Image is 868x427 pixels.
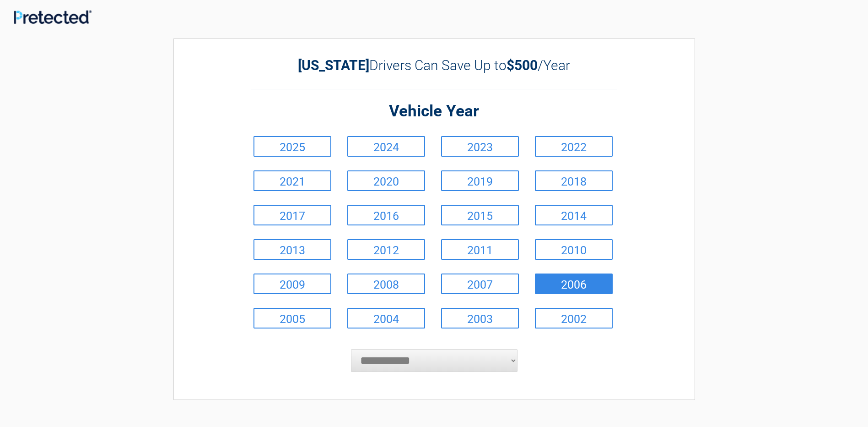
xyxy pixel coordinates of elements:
a: 2021 [253,170,331,191]
b: [US_STATE] [298,57,369,73]
a: 2017 [253,205,331,225]
a: 2005 [253,308,331,328]
a: 2009 [253,274,331,294]
a: 2007 [441,274,519,294]
a: 2018 [535,170,613,191]
a: 2006 [535,274,613,294]
a: 2016 [347,205,425,225]
a: 2003 [441,308,519,328]
a: 2011 [441,239,519,260]
a: 2020 [347,170,425,191]
a: 2010 [535,239,613,260]
img: Main Logo [14,10,92,24]
h2: Vehicle Year [251,101,617,122]
a: 2004 [347,308,425,328]
a: 2008 [347,274,425,294]
a: 2019 [441,170,519,191]
h2: Drivers Can Save Up to /Year [251,57,617,73]
a: 2022 [535,136,613,157]
a: 2002 [535,308,613,328]
a: 2023 [441,136,519,157]
a: 2012 [347,239,425,260]
a: 2013 [253,239,331,260]
b: $500 [507,57,538,73]
a: 2025 [253,136,331,157]
a: 2014 [535,205,613,225]
a: 2024 [347,136,425,157]
a: 2015 [441,205,519,225]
